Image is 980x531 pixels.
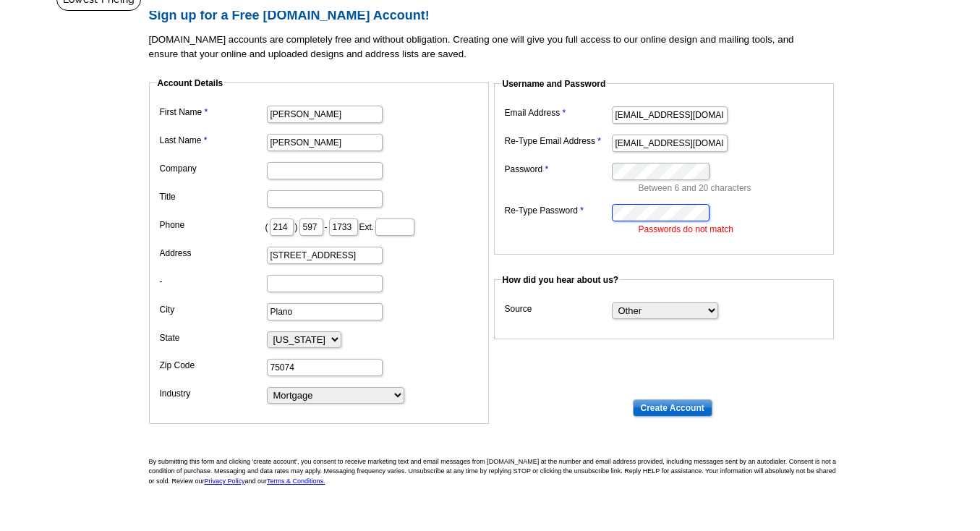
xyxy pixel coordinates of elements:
[505,163,610,176] label: Password
[501,77,608,90] legend: Username and Password
[160,331,265,344] label: State
[501,273,621,286] legend: How did you hear about us?
[160,303,265,316] label: City
[505,302,610,315] label: Source
[160,106,265,119] label: First Name
[160,275,265,288] label: -
[160,359,265,372] label: Zip Code
[149,457,843,487] p: By submitting this form and clicking 'create account', you consent to receive marketing text and ...
[156,77,225,90] legend: Account Details
[160,247,265,260] label: Address
[633,399,712,417] input: Create Account
[149,8,843,24] h2: Sign up for a Free [DOMAIN_NAME] Account!
[160,387,265,400] label: Industry
[639,182,827,195] p: Between 6 and 20 characters
[156,215,482,237] dd: ( ) - Ext.
[267,477,325,485] a: Terms & Conditions.
[160,162,265,175] label: Company
[505,106,610,119] label: Email Address
[691,195,980,531] iframe: LiveChat chat widget
[639,223,827,236] li: Passwords do not match
[205,477,245,485] a: Privacy Policy
[505,204,610,217] label: Re-Type Password
[160,190,265,203] label: Title
[160,218,265,231] label: Phone
[505,135,610,148] label: Re-Type Email Address
[149,33,843,61] p: [DOMAIN_NAME] accounts are completely free and without obligation. Creating one will give you ful...
[160,134,265,147] label: Last Name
